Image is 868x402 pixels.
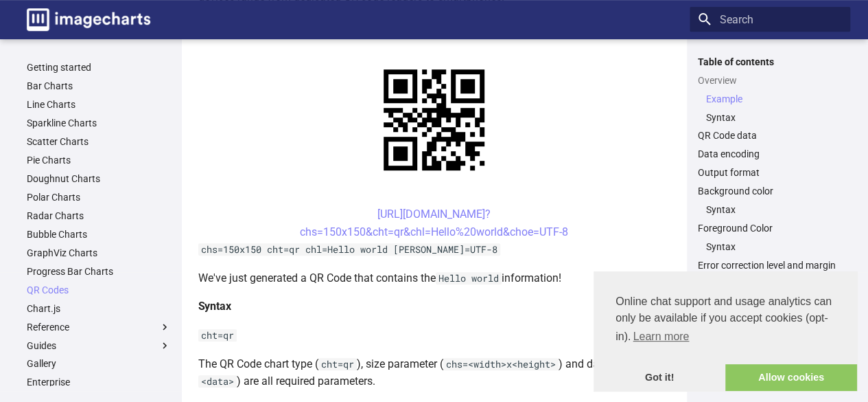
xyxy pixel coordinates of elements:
a: Sparkline Charts [27,117,171,129]
a: learn more about cookies [631,326,691,347]
a: Getting started [27,61,171,74]
a: Error correction level and margin [698,259,842,271]
nav: Foreground Color [698,241,842,253]
code: chs=<width>x<height> [443,358,559,370]
code: cht=qr [198,329,237,342]
a: Foreground Color [698,222,842,234]
nav: Background color [698,203,842,216]
label: Guides [27,339,171,352]
a: Syntax [706,241,842,253]
a: allow cookies [725,364,857,392]
a: GraphViz Charts [27,247,171,259]
a: Chart.js [27,302,171,315]
p: The QR Code chart type ( ), size parameter ( ) and data ( ) are all required parameters. [198,355,670,390]
a: Doughnut Charts [27,172,171,185]
a: [URL][DOMAIN_NAME]?chs=150x150&cht=qr&chl=Hello%20world&choe=UTF-8 [300,208,568,238]
a: Bar Charts [27,80,171,92]
a: Data encoding [698,148,842,160]
a: Overview [698,74,842,87]
a: Radar Charts [27,210,171,222]
a: Polar Charts [27,191,171,203]
img: logo [27,8,150,31]
a: Pie Charts [27,154,171,166]
a: Example [706,93,842,105]
h4: Syntax [198,298,670,315]
a: Enterprise [27,376,171,388]
a: Syntax [706,203,842,216]
p: We've just generated a QR Code that contains the information! [198,269,670,287]
img: chart [360,45,508,194]
label: Table of contents [690,56,850,68]
a: Gallery [27,357,171,370]
a: Progress Bar Charts [27,265,171,278]
code: Hello world [436,272,502,284]
span: Online chat support and usage analytics can only be available if you accept cookies (opt-in). [615,293,835,347]
a: Syntax [706,111,842,124]
a: Background color [698,185,842,197]
a: Output format [698,166,842,179]
input: Search [690,7,850,32]
a: QR Codes [27,284,171,296]
code: cht=qr [318,358,357,370]
a: Scatter Charts [27,135,171,148]
a: Bubble Charts [27,228,171,241]
label: Reference [27,321,171,333]
a: QR Code data [698,129,842,142]
a: dismiss cookie message [594,364,725,392]
a: Image-Charts documentation [21,3,156,36]
nav: Table of contents [690,56,850,272]
nav: Overview [698,93,842,124]
div: cookieconsent [594,271,857,391]
code: chs=150x150 cht=qr chl=Hello world [PERSON_NAME]=UTF-8 [198,243,500,256]
a: Line Charts [27,98,171,111]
